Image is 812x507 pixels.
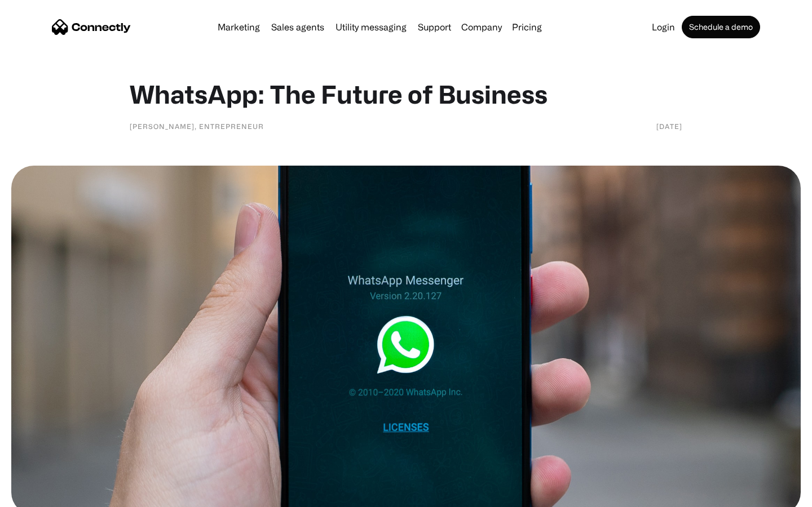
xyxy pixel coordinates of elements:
a: Login [647,23,679,32]
a: Sales agents [267,23,329,32]
a: Pricing [507,23,546,32]
div: [DATE] [656,121,682,132]
a: Support [413,23,456,32]
h1: WhatsApp: The Future of Business [130,79,682,109]
div: Company [461,19,502,35]
a: Marketing [213,23,264,32]
a: Schedule a demo [682,16,760,38]
aside: Language selected: English [11,487,68,503]
div: [PERSON_NAME], Entrepreneur [130,121,264,132]
ul: Language list [23,487,68,503]
a: Utility messaging [331,23,411,32]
